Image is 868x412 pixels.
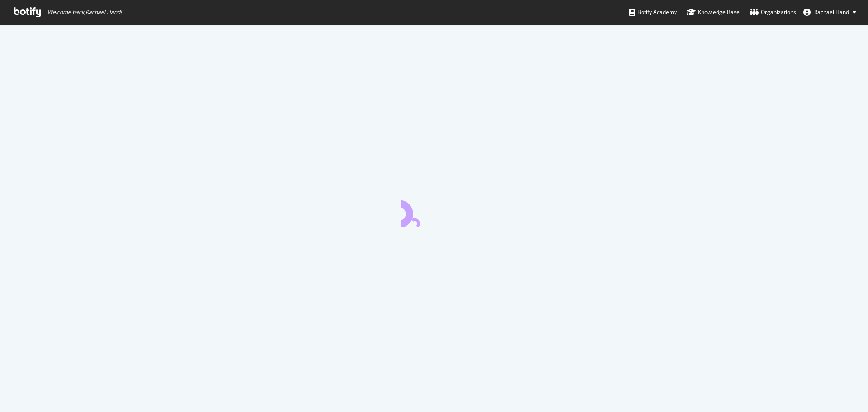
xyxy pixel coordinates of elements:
div: Botify Academy [629,8,677,17]
div: Organizations [750,8,796,17]
button: Rachael Hand [796,5,863,19]
span: Rachael Hand [814,8,849,16]
div: animation [401,195,467,227]
div: Knowledge Base [687,8,740,17]
span: Welcome back, Rachael Hand ! [47,9,122,16]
